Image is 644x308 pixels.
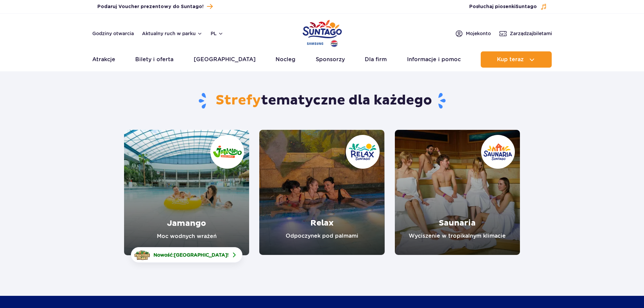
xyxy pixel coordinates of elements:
h1: tematyczne dla każdego [124,92,520,110]
button: pl [211,30,223,37]
a: Informacje i pomoc [407,51,461,68]
span: Strefy [216,92,261,109]
span: Kup teraz [497,56,524,63]
span: Suntago [516,4,537,9]
a: Zarządzajbiletami [499,29,552,38]
a: Nocleg [276,51,295,68]
a: Godziny otwarcia [92,30,134,37]
a: Dla firm [365,51,387,68]
a: Relax [259,130,384,255]
a: [GEOGRAPHIC_DATA] [194,51,256,68]
span: [GEOGRAPHIC_DATA] [174,252,227,258]
span: Posłuchaj piosenki [469,3,537,10]
a: Nowość:[GEOGRAPHIC_DATA]! [131,247,242,263]
a: Jamango [124,130,249,255]
a: Park of Poland [303,17,342,48]
a: Sponsorzy [316,51,345,68]
button: Posłuchaj piosenkiSuntago [469,3,547,10]
span: Moje konto [466,30,491,37]
a: Podaruj Voucher prezentowy do Suntago! [97,2,213,11]
a: Bilety i oferta [135,51,173,68]
span: Podaruj Voucher prezentowy do Suntago! [97,3,204,10]
span: Nowość: ! [153,252,229,258]
a: Mojekonto [455,29,491,38]
span: Zarządzaj biletami [510,30,552,37]
a: Atrakcje [92,51,115,68]
button: Aktualny ruch w parku [142,31,202,36]
button: Kup teraz [481,51,552,68]
a: Saunaria [395,130,520,255]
